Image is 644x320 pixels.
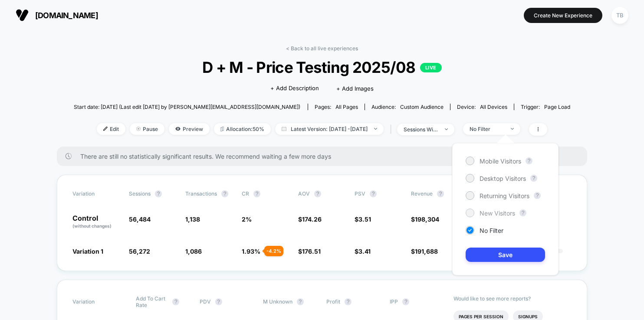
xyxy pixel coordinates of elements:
button: ? [526,157,532,164]
span: New Visitors [480,209,515,217]
span: PDV [200,298,211,305]
div: - 4.2 % [264,246,283,256]
img: calendar [282,127,286,131]
span: Returning Visitors [480,192,529,199]
button: ? [370,190,377,197]
p: LIVE [420,63,442,72]
span: Start date: [DATE] (Last edit [DATE] by [PERSON_NAME][EMAIL_ADDRESS][DOMAIN_NAME]) [74,104,300,110]
span: [DOMAIN_NAME] [35,11,98,20]
button: Create New Experience [524,8,602,23]
span: 176.51 [302,248,321,255]
span: 191,688 [415,248,438,255]
div: sessions with impression [404,126,438,133]
span: + Add Description [270,84,319,93]
button: ? [155,190,162,197]
span: 1,138 [185,216,200,223]
span: Device: [450,104,514,110]
a: < Back to all live experiences [286,45,358,52]
span: Allocation: 50% [214,123,271,135]
span: No Filter [480,227,503,234]
span: + Add Images [336,85,374,92]
button: ? [519,209,526,216]
span: $ [411,216,439,223]
span: 1,086 [185,248,202,255]
img: edit [103,127,108,131]
div: Pages: [315,104,358,110]
span: Custom Audience [400,104,444,110]
span: (without changes) [72,223,112,229]
img: end [136,127,141,131]
button: TB [609,7,631,24]
span: 56,484 [129,216,151,223]
button: ? [345,298,352,305]
span: all devices [480,104,507,110]
p: Would like to see more reports? [453,295,572,302]
img: Visually logo [16,9,29,22]
span: There are still no statistically significant results. We recommend waiting a few more days [80,153,570,160]
span: Edit [97,123,125,135]
button: ? [297,298,304,305]
button: ? [530,175,537,182]
div: No Filter [470,126,504,132]
span: Profit [326,298,340,305]
img: end [511,128,514,130]
div: Trigger: [521,104,570,110]
span: Variation 1 [72,248,103,255]
span: Revenue [411,190,433,197]
button: [DOMAIN_NAME] [13,8,101,22]
button: ? [221,190,228,197]
span: $ [298,216,322,223]
div: Audience: [371,104,444,110]
span: Variation [72,295,120,308]
span: Pause [130,123,164,135]
button: ? [437,190,444,197]
span: Transactions [185,190,217,197]
span: $ [355,248,371,255]
span: PSV [355,190,365,197]
img: rebalance [220,127,224,131]
span: M Unknown [263,298,292,305]
button: ? [253,190,260,197]
span: 3.51 [358,216,371,223]
img: end [445,128,448,130]
span: D + M - Price Testing 2025/08 [99,58,545,76]
button: ? [215,298,222,305]
span: Sessions [129,190,151,197]
span: AOV [298,190,310,197]
span: 1.93 % [242,248,260,255]
span: 174.26 [302,216,322,223]
span: Variation [72,190,120,197]
span: $ [355,216,371,223]
span: Add To Cart Rate [136,295,168,308]
span: Page Load [544,104,570,110]
div: TB [611,7,628,24]
span: Mobile Visitors [480,157,521,165]
span: Preview [169,123,210,135]
span: $ [411,248,438,255]
span: Latest Version: [DATE] - [DATE] [275,123,384,135]
span: 198,304 [415,216,439,223]
button: ? [314,190,321,197]
button: ? [172,298,179,305]
img: end [374,128,377,130]
p: Control [72,215,120,229]
button: ? [402,298,409,305]
span: $ [298,248,321,255]
span: | [388,123,397,136]
span: all pages [335,104,358,110]
span: 56,272 [129,248,150,255]
button: Save [466,248,545,262]
span: 3.41 [358,248,371,255]
span: 2 % [242,216,252,223]
button: ? [534,192,541,199]
span: IPP [390,298,398,305]
span: Desktop Visitors [480,175,526,182]
span: CR [242,190,249,197]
